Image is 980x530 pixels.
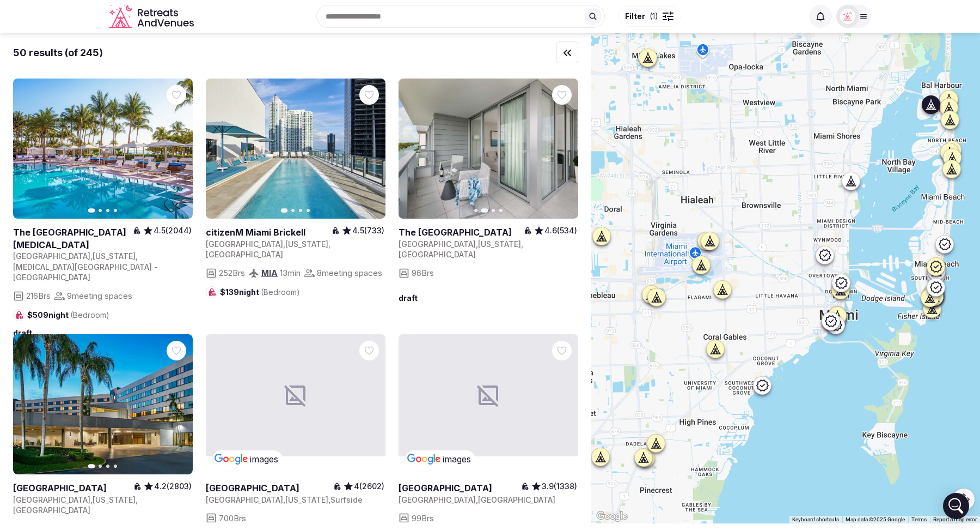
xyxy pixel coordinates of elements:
[13,262,158,282] span: [MEDICAL_DATA][GEOGRAPHIC_DATA] - [GEOGRAPHIC_DATA]
[154,225,192,236] span: 4.5 (2044)
[399,293,418,304] span: draft
[542,481,577,492] span: 3.9 (1338)
[219,267,245,279] span: 252 Brs
[88,464,95,468] button: Go to slide 1
[911,516,927,522] a: Terms (opens in new tab)
[625,11,645,22] span: Filter
[13,251,90,261] span: [GEOGRAPHIC_DATA]
[206,482,333,494] a: View venue
[143,225,193,236] button: 4.5(2044)
[285,239,328,249] span: [US_STATE]
[594,509,630,523] a: Open this area in Google Maps (opens a new window)
[154,481,192,492] span: 4.2 (2803)
[143,481,193,492] button: 4.2(2803)
[531,481,578,492] button: 3.9(1338)
[307,209,310,212] button: Go to slide 4
[136,251,138,261] span: ,
[13,482,133,494] h2: [GEOGRAPHIC_DATA]
[27,310,109,321] span: $509 night
[93,251,136,261] span: [US_STATE]
[650,11,658,22] span: ( 1 )
[399,482,521,494] h2: [GEOGRAPHIC_DATA]
[399,239,476,249] span: [GEOGRAPHIC_DATA]
[70,310,109,320] span: (Bedroom)
[109,4,196,29] a: Visit the homepage
[114,465,117,468] button: Go to slide 4
[13,482,133,494] a: View venue
[341,225,385,236] button: 4.5(733)
[943,493,969,519] div: Open Intercom Messenger
[13,334,193,474] a: View Sonesta Miami Airport
[13,226,133,251] h2: The [GEOGRAPHIC_DATA][MEDICAL_DATA]
[13,505,90,515] span: [GEOGRAPHIC_DATA]
[328,239,330,249] span: ,
[206,226,332,238] a: View venue
[521,239,523,249] span: ,
[219,513,246,524] span: 700 Brs
[99,209,102,212] button: Go to slide 2
[399,495,476,504] span: [GEOGRAPHIC_DATA]
[618,6,681,27] button: Filter(1)
[291,209,295,212] button: Go to slide 2
[13,226,133,251] a: View venue
[317,267,382,279] span: 8 meeting spaces
[106,209,109,212] button: Go to slide 3
[478,239,521,249] span: [US_STATE]
[594,509,630,523] img: Google
[26,290,51,302] span: 216 Brs
[399,79,578,219] a: View The Altair Hotel Bay Harbor
[109,4,196,29] svg: Retreats and Venues company logo
[354,481,384,492] span: 4 (2602)
[481,208,488,213] button: Go to slide 2
[544,225,577,236] span: 4.6 (534)
[405,450,475,468] a: images
[846,516,905,522] span: Map data ©2025 Google
[343,481,385,492] button: 4(2602)
[206,250,283,259] span: [GEOGRAPHIC_DATA]
[114,209,117,212] button: Go to slide 4
[283,239,285,249] span: ,
[933,516,977,522] a: Report a map error
[281,208,288,213] button: Go to slide 1
[534,225,578,236] button: 4.6(534)
[412,513,434,524] span: 99 Brs
[328,495,330,504] span: ,
[206,226,332,238] h2: citizenM Miami Brickell
[13,46,103,59] div: 50 results (of 245)
[220,287,300,298] span: $139 night
[13,328,32,339] span: draft
[399,226,524,238] a: View venue
[474,209,477,212] button: Go to slide 1
[206,79,385,219] a: View citizenM Miami Brickell
[88,208,95,213] button: Go to slide 1
[67,290,132,302] span: 9 meeting spaces
[136,495,138,504] span: ,
[792,516,839,523] button: Keyboard shortcuts
[499,209,503,212] button: Go to slide 4
[90,495,93,504] span: ,
[330,495,363,504] span: Surfside
[352,225,384,236] span: 4.5 (733)
[280,267,301,279] span: 13 min
[412,267,434,279] span: 96 Brs
[99,465,102,468] button: Go to slide 2
[299,209,302,212] button: Go to slide 3
[206,482,333,494] h2: [GEOGRAPHIC_DATA]
[261,287,300,297] span: (Bedroom)
[399,226,524,238] h2: The [GEOGRAPHIC_DATA]
[13,495,90,504] span: [GEOGRAPHIC_DATA]
[106,465,109,468] button: Go to slide 3
[399,250,476,259] span: [GEOGRAPHIC_DATA]
[212,450,283,468] a: images
[840,9,855,24] img: Matt Grant Oakes
[476,495,478,504] span: ,
[953,489,975,510] button: Map camera controls
[283,495,285,504] span: ,
[478,495,555,504] span: [GEOGRAPHIC_DATA]
[492,209,495,212] button: Go to slide 3
[261,268,278,278] a: MIA
[206,239,283,249] span: [GEOGRAPHIC_DATA]
[285,495,328,504] span: [US_STATE]
[90,251,93,261] span: ,
[476,239,478,249] span: ,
